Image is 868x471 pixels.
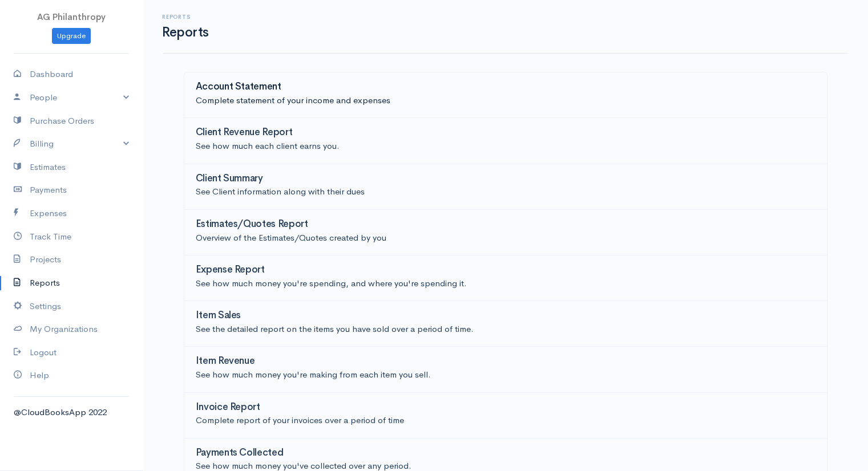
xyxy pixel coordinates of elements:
[184,118,827,164] a: Client Revenue ReportSee how much each client earns you.
[196,265,265,275] h3: Expense Report
[196,232,815,245] p: Overview of the Estimates/Quotes created by you
[162,14,209,20] h6: Reports
[184,164,827,210] a: Client SummarySee Client information along with their dues
[196,173,263,184] h3: Client Summary
[184,393,827,438] a: Invoice ReportComplete report of your invoices over a period of time
[196,185,815,198] p: See Client information along with their dues
[196,127,293,138] h3: Client Revenue Report
[196,219,308,230] h3: Estimates/Quotes Report
[196,402,260,413] h3: Invoice Report
[196,310,241,321] h3: Item Sales
[37,11,106,22] span: AG Philanthropy
[196,356,255,367] h3: Item Revenue
[52,28,91,44] a: Upgrade
[184,72,827,118] a: Account StatementComplete statement of your income and expenses
[162,25,209,39] h1: Reports
[14,406,129,419] div: @CloudBooksApp 2022
[196,368,815,381] p: See how much money you're making from each item you sell.
[184,301,827,347] a: Item SalesSee the detailed report on the items you have sold over a period of time.
[196,94,815,107] p: Complete statement of your income and expenses
[184,255,827,301] a: Expense ReportSee how much money you're spending, and where you're spending it.
[196,277,815,290] p: See how much money you're spending, and where you're spending it.
[184,210,827,255] a: Estimates/Quotes ReportOverview of the Estimates/Quotes created by you
[196,414,815,427] p: Complete report of your invoices over a period of time
[184,347,827,392] a: Item RevenueSee how much money you're making from each item you sell.
[196,448,284,458] h3: Payments Collected
[196,323,815,336] p: See the detailed report on the items you have sold over a period of time.
[196,82,281,92] h3: Account Statement
[196,140,815,153] p: See how much each client earns you.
